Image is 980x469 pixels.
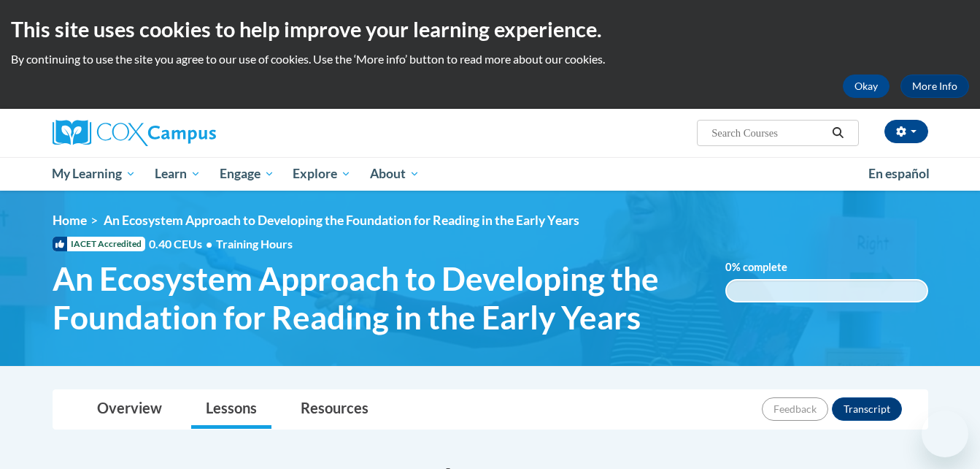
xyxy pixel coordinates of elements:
p: By continuing to use the site you agree to our use of cookies. Use the ‘More info’ button to read... [11,51,969,67]
label: % complete [725,259,809,275]
a: Lessons [191,390,271,429]
span: My Learning [52,165,136,183]
span: An Ecosystem Approach to Developing the Foundation for Reading in the Early Years [104,213,579,228]
a: Learn [145,157,210,191]
span: Engage [220,165,274,183]
span: Training Hours [216,237,293,251]
input: Search Courses [710,124,827,142]
a: Engage [210,157,284,191]
span: 0 [725,261,732,273]
span: IACET Accredited [53,237,145,251]
iframe: Botón para iniciar la ventana de mensajería [922,411,968,457]
button: Account Settings [884,120,928,143]
a: En español [859,159,939,189]
a: Explore [283,157,360,191]
button: Feedback [762,397,828,421]
span: An Ecosystem Approach to Developing the Foundation for Reading in the Early Years [53,259,704,337]
span: 0.40 CEUs [149,236,216,252]
button: Transcript [832,397,902,421]
img: Cox Campus [53,120,216,146]
a: Home [53,213,87,228]
a: Cox Campus [53,120,330,146]
span: Explore [293,165,351,183]
a: Resources [286,390,383,429]
div: Main menu [31,157,950,191]
span: En español [868,166,930,181]
h2: This site uses cookies to help improve your learning experience. [11,15,969,44]
span: About [370,165,420,183]
a: About [360,157,429,191]
span: Learn [155,165,201,183]
a: More Info [900,75,969,98]
button: Search [827,124,849,142]
a: Overview [82,390,177,429]
span: • [206,237,212,251]
a: My Learning [43,157,146,191]
button: Okay [843,75,890,98]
